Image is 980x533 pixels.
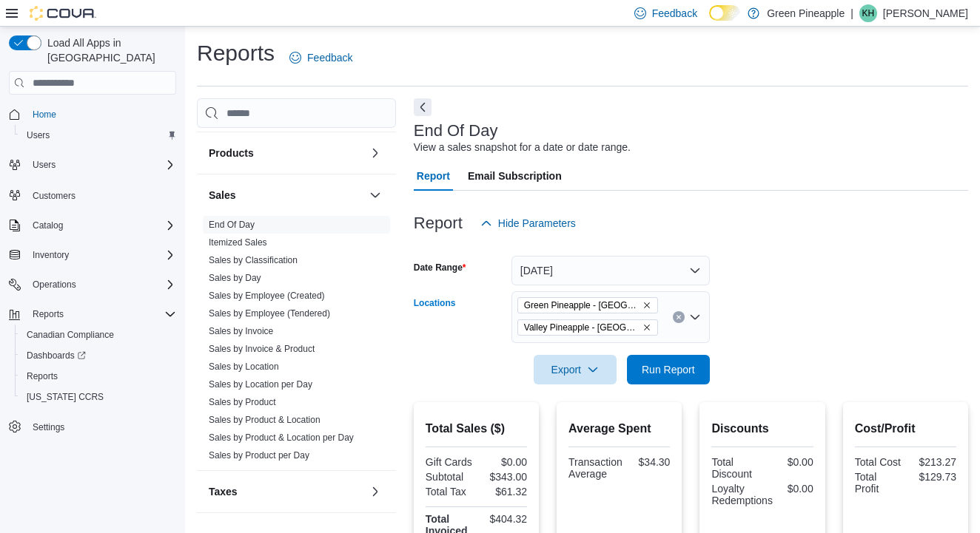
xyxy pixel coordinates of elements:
span: Home [27,105,176,123]
div: $0.00 [779,483,813,495]
button: Home [3,103,182,125]
h3: Report [414,214,463,232]
h2: Cost/Profit [855,420,956,438]
span: Reports [33,308,64,320]
span: Operations [33,279,76,291]
button: Catalog [27,217,69,234]
span: Canadian Compliance [21,326,176,344]
button: Settings [3,416,182,438]
button: Hide Parameters [474,208,582,238]
button: Operations [3,274,182,295]
h1: Reports [197,38,275,68]
button: Products [209,146,363,160]
p: Green Pineapple [767,4,845,22]
div: Transaction Average [568,456,622,480]
img: Cova [30,6,96,21]
div: $0.00 [765,456,813,468]
span: Report [417,161,450,191]
button: Operations [27,276,82,293]
div: Gift Cards [426,456,474,468]
span: Users [27,129,50,141]
button: Open list of options [689,311,701,323]
button: Users [27,156,61,174]
span: Users [21,126,176,144]
div: $61.32 [479,486,527,498]
button: Remove Valley Pineapple - Fruitvale from selection in this group [642,323,651,332]
span: Green Pineapple - [GEOGRAPHIC_DATA] [524,298,640,313]
div: Subtotal [426,471,474,483]
a: Reports [21,367,64,385]
button: Taxes [366,483,384,500]
div: $213.27 [908,456,956,468]
span: Email Subscription [468,161,562,191]
a: Sales by Employee (Created) [209,291,325,301]
div: Total Profit [855,471,903,495]
span: Reports [21,367,176,385]
a: End Of Day [209,220,255,230]
span: Home [33,109,56,120]
p: | [850,4,853,22]
a: Dashboards [21,347,92,364]
span: Green Pineapple - Warfield [517,297,658,313]
span: Inventory [27,246,176,264]
label: Date Range [414,262,466,274]
button: [DATE] [511,256,710,285]
span: Valley Pineapple - Fruitvale [517,319,658,336]
a: Settings [27,418,70,436]
button: Clear input [673,311,685,323]
span: Reports [27,370,58,382]
div: Karin Hamm [859,4,877,22]
div: View a sales snapshot for a date or date range. [414,140,631,155]
span: KH [862,4,875,22]
a: Sales by Classification [209,255,298,265]
button: Reports [15,366,182,387]
button: Users [15,125,182,146]
a: Sales by Location per Day [209,379,312,390]
span: Inventory [33,249,69,261]
a: Canadian Compliance [21,326,120,344]
div: $404.32 [479,513,527,525]
a: Sales by Product [209,397,276,407]
a: Users [21,126,56,144]
button: Sales [209,188,363,203]
button: Products [366,144,384,162]
span: Settings [27,418,176,436]
a: Sales by Invoice & Product [209,344,315,354]
div: Total Discount [711,456,759,480]
nav: Complex example [9,98,176,476]
label: Locations [414,297,456,309]
div: $0.00 [479,456,527,468]
button: Canadian Compliance [15,325,182,345]
span: Catalog [33,220,63,231]
span: Users [27,156,176,174]
div: Total Tax [426,486,474,498]
a: Sales by Employee (Tendered) [209,308,330,319]
h3: Taxes [209,484,238,499]
button: Remove Green Pineapple - Warfield from selection in this group [642,301,651,310]
div: Loyalty Redemptions [711,483,773,506]
button: Export [534,355,617,384]
h2: Total Sales ($) [426,420,527,438]
span: Customers [33,190,75,202]
span: Dashboards [21,347,176,364]
div: Total Cost [855,456,903,468]
span: Feedback [652,6,697,21]
h3: Products [209,146,254,160]
button: Catalog [3,215,182,236]
h3: Sales [209,188,236,203]
span: Dark Mode [709,21,710,21]
button: Run Report [627,355,710,384]
span: Settings [33,421,64,433]
a: Sales by Location [209,361,279,372]
span: Run Report [642,362,695,377]
span: Hide Parameters [498,216,576,231]
a: Sales by Invoice [209,326,273,336]
p: [PERSON_NAME] [883,4,968,22]
div: $34.30 [628,456,671,468]
h2: Average Spent [568,420,670,438]
span: [US_STATE] CCRS [27,391,104,403]
a: Sales by Day [209,273,261,283]
div: $343.00 [479,471,527,483]
button: Sales [366,186,384,204]
span: Customers [27,186,176,204]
